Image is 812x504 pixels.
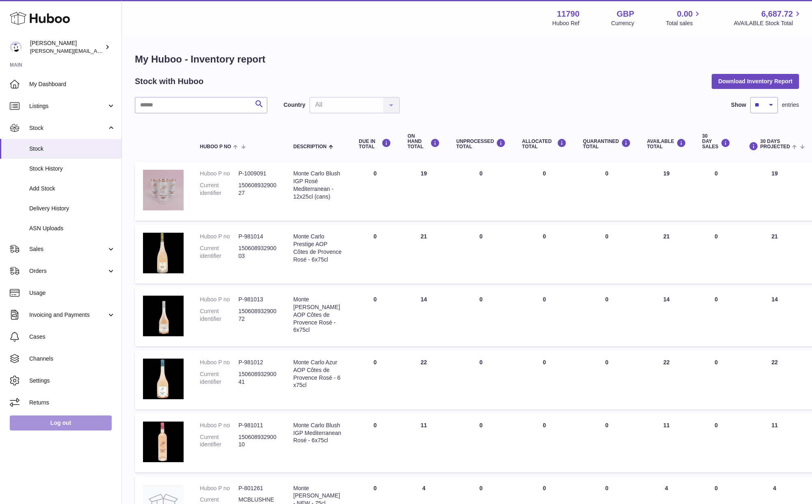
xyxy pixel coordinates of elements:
div: [PERSON_NAME] [30,39,103,55]
td: 11 [399,413,448,472]
dd: P-1009091 [238,170,277,177]
dd: P-801261 [238,485,277,492]
td: 0 [694,413,738,472]
dd: 15060893290010 [238,433,277,449]
dd: P-981011 [238,422,277,429]
img: product image [143,233,184,273]
td: 11 [639,413,694,472]
dt: Huboo P no [200,170,238,177]
td: 0 [514,162,575,221]
div: UNPROCESSED Total [456,138,506,149]
td: 0 [694,288,738,346]
span: Total sales [666,19,702,27]
img: product image [143,359,184,399]
span: entries [782,101,799,109]
div: QUARANTINED Total [583,138,631,149]
span: Orders [29,267,107,275]
td: 21 [639,225,694,283]
dt: Current identifier [200,182,238,197]
span: 0 [605,485,608,491]
div: DUE IN TOTAL [359,138,391,149]
td: 0 [351,288,399,346]
td: 0 [448,225,514,283]
span: Add Stock [29,185,115,193]
div: Monte Carlo Blush IGP Mediterranean Rosé - 6x75cl [293,422,342,445]
td: 0 [351,350,399,409]
td: 0 [448,350,514,409]
div: ON HAND Total [407,134,440,150]
td: 0 [694,225,738,283]
h1: My Huboo - Inventory report [135,53,799,66]
dt: Current identifier [200,244,238,260]
span: Listings [29,102,107,110]
td: 11 [738,413,811,472]
strong: GBP [617,9,634,19]
td: 14 [639,288,694,346]
a: 6,687.72 AVAILABLE Stock Total [734,9,802,27]
dt: Huboo P no [200,233,238,240]
td: 22 [639,350,694,409]
dt: Huboo P no [200,485,238,492]
img: product image [143,296,184,336]
span: ASN Uploads [29,225,115,232]
dd: P-981014 [238,233,277,240]
span: Returns [29,399,115,407]
span: Delivery History [29,205,115,212]
td: 22 [399,350,448,409]
dt: Huboo P no [200,359,238,366]
span: AVAILABLE Stock Total [734,19,802,27]
span: Invoicing and Payments [29,311,107,319]
td: 21 [399,225,448,283]
strong: 11790 [557,9,580,19]
dt: Current identifier [200,370,238,386]
dt: Current identifier [200,307,238,323]
span: Stock [29,124,107,132]
dd: 15060893290027 [238,182,277,197]
span: 0 [605,422,608,428]
td: 22 [738,350,811,409]
span: 0 [605,233,608,240]
td: 21 [738,225,811,283]
td: 0 [448,413,514,472]
span: 0.00 [677,9,693,19]
td: 0 [448,288,514,346]
td: 19 [639,162,694,221]
span: 30 DAYS PROJECTED [760,139,790,149]
span: 0 [605,359,608,366]
td: 0 [351,162,399,221]
dd: 15060893290041 [238,370,277,386]
span: My Dashboard [29,80,115,88]
img: product image [143,422,184,462]
div: Monte [PERSON_NAME] AOP Côtes de Provence Rosé - 6x75cl [293,296,342,334]
span: 6,687.72 [761,9,793,19]
span: 0 [605,296,608,303]
div: Monte Carlo Blush IGP Rosé Mediterranean - 12x25cl (cans) [293,170,342,201]
td: 0 [694,350,738,409]
span: Huboo P no [200,144,231,149]
span: Cases [29,333,115,341]
h2: Stock with Huboo [135,76,204,87]
div: Currency [611,19,634,27]
span: Sales [29,245,107,253]
td: 0 [351,225,399,283]
td: 19 [738,162,811,221]
td: 0 [514,288,575,346]
dt: Huboo P no [200,296,238,303]
label: Show [731,101,746,109]
dd: 15060893290072 [238,307,277,323]
td: 0 [514,225,575,283]
dd: P-981012 [238,359,277,366]
span: Usage [29,289,115,297]
span: Stock [29,145,115,153]
td: 0 [448,162,514,221]
div: AVAILABLE Total [647,138,686,149]
a: Log out [10,415,112,430]
div: ALLOCATED Total [522,138,567,149]
button: Download Inventory Report [712,74,799,89]
dt: Huboo P no [200,422,238,429]
img: product image [143,170,184,210]
td: 14 [738,288,811,346]
span: 0 [605,170,608,177]
td: 0 [351,413,399,472]
img: alain@provence-wine.com [10,41,22,53]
